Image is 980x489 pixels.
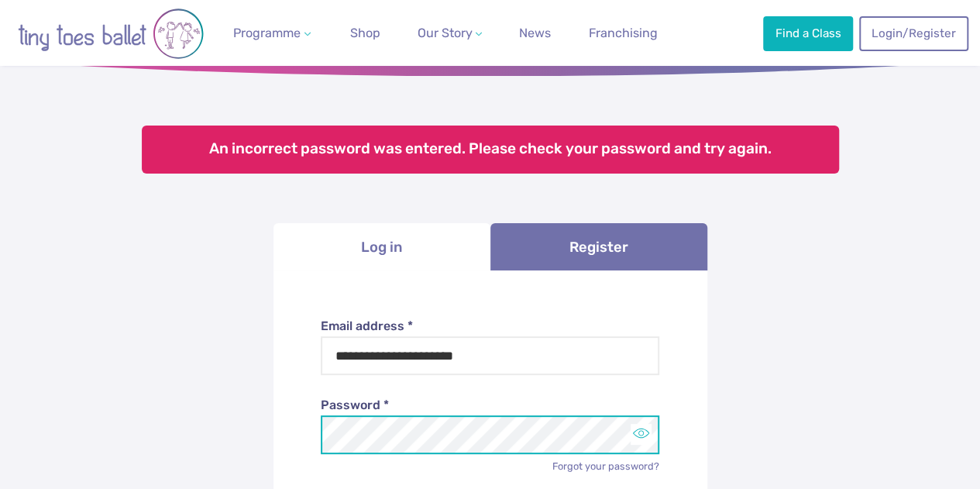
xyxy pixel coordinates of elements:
[589,26,658,40] span: Franchising
[350,26,380,40] span: Shop
[227,18,317,49] a: Programme
[233,26,301,40] span: Programme
[763,16,853,50] a: Find a Class
[142,126,839,174] div: An incorrect password was entered. Please check your password and try again.
[631,424,652,445] button: Toggle password visibility
[321,397,659,414] label: Password *
[490,223,707,270] a: Register
[411,18,488,49] a: Our Story
[552,460,659,472] a: Forgot your password?
[321,318,659,335] label: Email address *
[344,18,387,49] a: Shop
[519,26,551,40] span: News
[417,26,472,40] span: Our Story
[513,18,557,49] a: News
[18,8,204,60] img: tiny toes ballet
[859,16,968,50] a: Login/Register
[583,18,664,49] a: Franchising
